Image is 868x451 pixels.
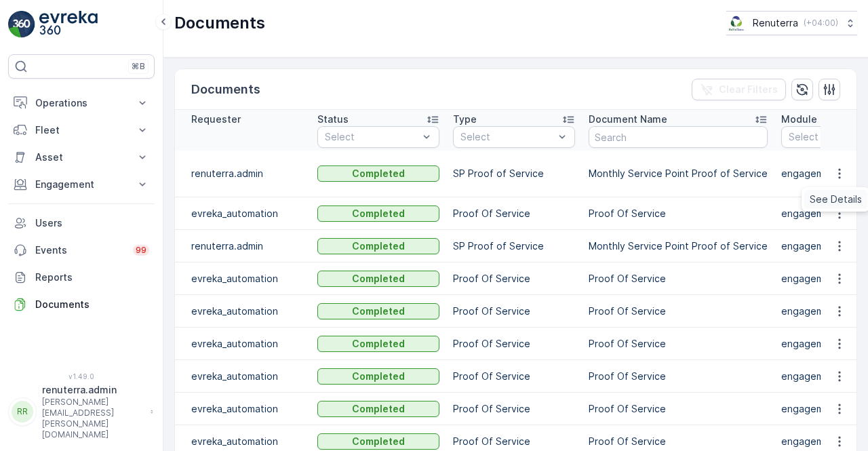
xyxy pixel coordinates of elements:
[446,262,582,295] td: Proof Of Service
[8,210,155,237] a: Users
[175,230,311,262] td: renuterra.admin
[582,393,774,425] td: Proof Of Service
[191,80,260,99] p: Documents
[317,271,439,287] button: Completed
[317,165,439,182] button: Completed
[460,130,554,144] p: Select
[8,383,155,440] button: RRrenuterra.admin[PERSON_NAME][EMAIL_ADDRESS][PERSON_NAME][DOMAIN_NAME]
[317,303,439,319] button: Completed
[446,295,582,328] td: Proof Of Service
[352,207,405,220] p: Completed
[174,12,265,34] p: Documents
[352,272,405,286] p: Completed
[317,336,439,352] button: Completed
[446,197,582,230] td: Proof Of Service
[8,264,155,291] a: Reports
[352,402,405,416] p: Completed
[352,305,405,318] p: Completed
[317,433,439,450] button: Completed
[8,117,155,144] button: Fleet
[132,61,145,72] p: ⌘B
[35,123,127,137] p: Fleet
[175,197,311,230] td: evreka_automation
[781,113,817,126] p: Module
[582,295,774,328] td: Proof Of Service
[726,11,857,35] button: Renuterra(+04:00)
[692,79,786,100] button: Clear Filters
[175,328,311,360] td: evreka_automation
[810,193,862,206] span: See Details
[35,243,125,257] p: Events
[582,151,774,197] td: Monthly Service Point Proof of Service
[753,16,798,30] p: Renuterra
[8,90,155,117] button: Operations
[582,197,774,230] td: Proof Of Service
[352,337,405,351] p: Completed
[136,245,146,256] p: 99
[325,130,418,144] p: Select
[8,291,155,318] a: Documents
[804,18,838,28] p: ( +04:00 )
[175,360,311,393] td: evreka_automation
[191,113,241,126] p: Requester
[8,372,155,380] span: v 1.49.0
[175,295,311,328] td: evreka_automation
[8,171,155,198] button: Engagement
[582,360,774,393] td: Proof Of Service
[582,262,774,295] td: Proof Of Service
[589,113,667,126] p: Document Name
[175,393,311,425] td: evreka_automation
[352,435,405,448] p: Completed
[42,397,144,440] p: [PERSON_NAME][EMAIL_ADDRESS][PERSON_NAME][DOMAIN_NAME]
[8,237,155,264] a: Events99
[726,16,747,31] img: Screenshot_2024-07-26_at_13.33.01.png
[39,11,98,38] img: logo_light-DOdMpM7g.png
[446,393,582,425] td: Proof Of Service
[446,151,582,197] td: SP Proof of Service
[582,230,774,262] td: Monthly Service Point Proof of Service
[35,298,149,311] p: Documents
[42,383,144,397] p: renuterra.admin
[35,216,149,230] p: Users
[446,230,582,262] td: SP Proof of Service
[317,238,439,254] button: Completed
[35,178,127,191] p: Engagement
[35,151,127,164] p: Asset
[317,401,439,417] button: Completed
[589,126,768,148] input: Search
[317,205,439,222] button: Completed
[352,370,405,383] p: Completed
[175,151,311,197] td: renuterra.admin
[317,368,439,385] button: Completed
[175,262,311,295] td: evreka_automation
[446,328,582,360] td: Proof Of Service
[12,401,33,423] div: RR
[446,360,582,393] td: Proof Of Service
[35,271,149,284] p: Reports
[719,83,778,96] p: Clear Filters
[8,144,155,171] button: Asset
[8,11,35,38] img: logo
[35,96,127,110] p: Operations
[582,328,774,360] td: Proof Of Service
[453,113,477,126] p: Type
[317,113,349,126] p: Status
[352,239,405,253] p: Completed
[352,167,405,180] p: Completed
[804,190,867,209] a: See Details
